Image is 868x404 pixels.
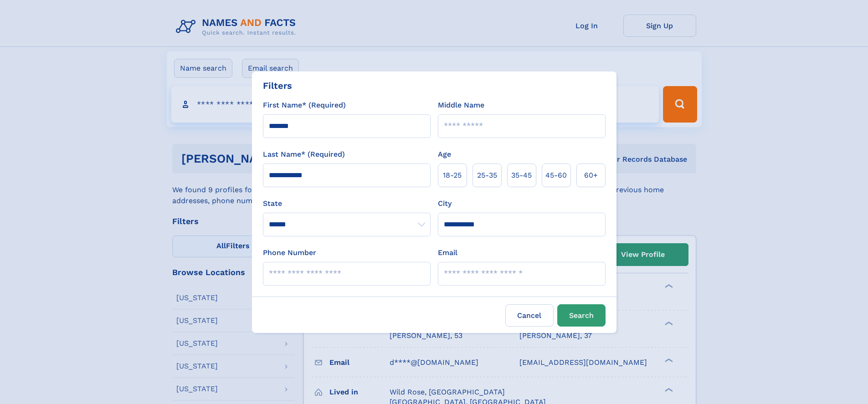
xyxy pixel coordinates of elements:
[438,149,451,160] label: Age
[545,170,567,181] span: 45‑60
[438,247,457,258] label: Email
[263,149,345,160] label: Last Name* (Required)
[263,247,316,258] label: Phone Number
[477,170,497,181] span: 25‑35
[505,304,554,327] label: Cancel
[263,79,292,92] div: Filters
[263,198,431,209] label: State
[511,170,532,181] span: 35‑45
[443,170,462,181] span: 18‑25
[263,100,346,111] label: First Name* (Required)
[557,304,606,327] button: Search
[438,198,452,209] label: City
[584,170,598,181] span: 60+
[438,100,484,111] label: Middle Name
